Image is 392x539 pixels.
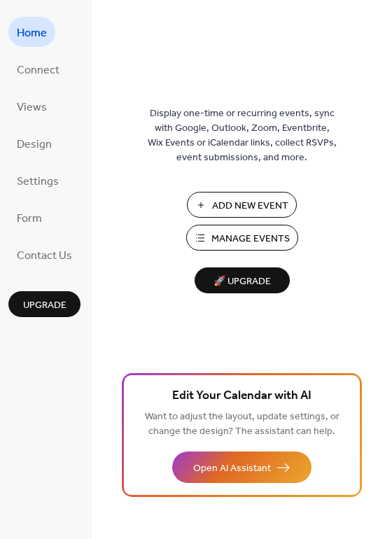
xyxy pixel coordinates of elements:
[203,272,281,291] span: 🚀 Upgrade
[17,134,52,155] span: Design
[211,232,290,246] span: Manage Events
[17,208,42,230] span: Form
[8,54,68,84] a: Connect
[187,192,297,218] button: Add New Event
[17,22,47,44] span: Home
[8,165,67,195] a: Settings
[148,106,337,165] span: Display one-time or recurring events, sync with Google, Outlook, Zoom, Eventbrite, Wix Events or ...
[17,171,59,192] span: Settings
[172,451,311,483] button: Open AI Assistant
[186,225,298,251] button: Manage Events
[195,267,290,293] button: 🚀 Upgrade
[17,97,47,118] span: Views
[145,407,339,441] span: Want to adjust the layout, update settings, or change the design? The assistant can help.
[212,199,288,213] span: Add New Event
[17,245,72,267] span: Contact Us
[17,59,59,81] span: Connect
[193,461,271,476] span: Open AI Assistant
[8,91,55,121] a: Views
[8,202,50,232] a: Form
[8,239,80,269] a: Contact Us
[8,17,55,47] a: Home
[172,386,311,406] span: Edit Your Calendar with AI
[23,298,66,313] span: Upgrade
[8,128,60,158] a: Design
[8,291,80,317] button: Upgrade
